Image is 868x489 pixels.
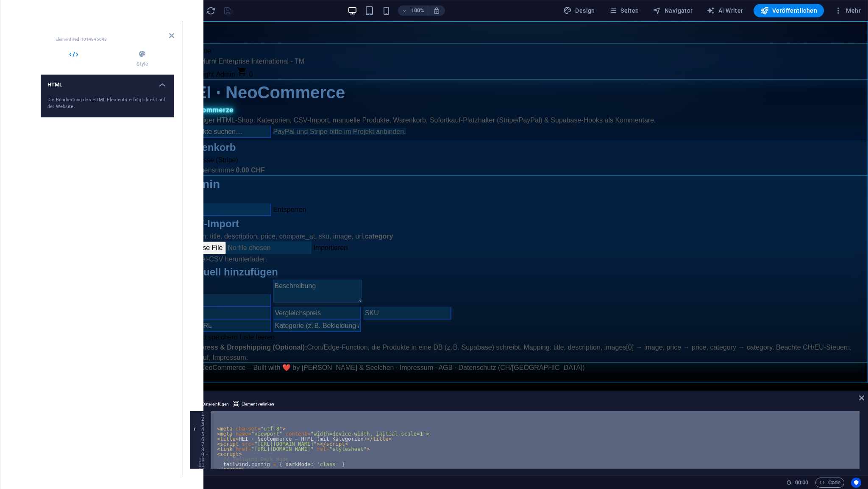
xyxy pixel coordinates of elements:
i: Bei Größenänderung Zoomstufe automatisch an das gewählte Gerät anpassen. [433,7,440,14]
div: 10 [190,457,210,462]
span: Veröffentlichen [760,6,817,15]
h4: HTML [41,75,174,90]
h3: Element #ed-1014945643 [56,36,157,43]
div: Design (Strg+Alt+Y) [560,4,598,17]
button: AI Writer [703,4,747,17]
div: 4 [190,426,210,431]
div: Die Bearbeitung des HTML Elements erfolgt direkt auf der Website. [47,97,167,111]
div: 9 [190,452,210,457]
h2: HTML [56,28,174,36]
i: Seite neu laden [206,6,216,16]
span: Code [819,478,840,488]
input: SKU [180,286,268,298]
button: Datei einfügen [192,399,230,409]
span: Navigator [653,6,693,15]
button: Veröffentlichen [754,4,824,17]
span: Mehr [834,6,861,15]
span: Datei einfügen [202,399,229,409]
div: 5 [190,431,210,436]
button: reload [206,6,216,16]
span: Design [563,6,595,15]
button: Element verlinken [232,399,275,409]
button: Code [815,478,844,488]
button: Usercentrics [851,478,861,488]
span: 00 00 [795,478,808,488]
div: 11 [190,462,210,467]
span: AI Writer [707,6,743,15]
button: Mehr [831,4,864,17]
span: Seiten [609,6,639,15]
div: 8 [190,447,210,452]
div: 3 [190,421,210,426]
div: 1 [190,411,210,416]
span: Element verlinken [242,399,274,409]
h4: Style [110,50,174,68]
input: Kategorie (z. B. Bekleidung / Apparel) [90,298,178,311]
h6: Session-Zeit [786,478,809,488]
h4: HTML [41,50,110,68]
div: 2 [190,416,210,421]
button: 100% [398,6,428,16]
h6: 100% [411,6,424,16]
span: : [801,479,802,486]
input: Vergleichspreis [90,286,178,298]
div: 6 [190,436,210,442]
button: Seiten [605,4,643,17]
button: Design [560,4,598,17]
button: Navigator [649,4,696,17]
div: 7 [190,442,210,447]
div: 12 [190,467,210,472]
